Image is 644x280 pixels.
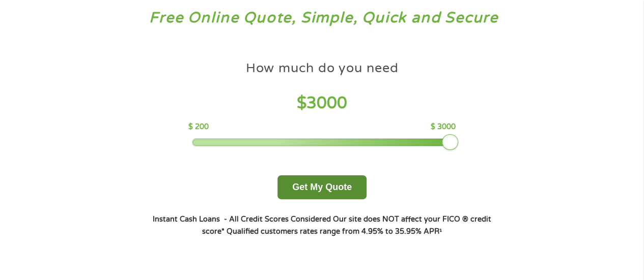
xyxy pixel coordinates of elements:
span: 3000 [306,94,347,113]
h4: How much do you need [246,60,399,77]
button: Get My Quote [277,175,367,199]
p: $ 200 [188,121,209,133]
h4: $ [188,93,456,114]
p: $ 3000 [431,121,456,133]
strong: Our site does NOT affect your FICO ® credit score* [202,215,491,236]
h3: Free Online Quote, Simple, Quick and Secure [30,9,615,27]
strong: Qualified customers rates range from 4.95% to 35.95% APR¹ [227,227,442,236]
strong: Instant Cash Loans - All Credit Scores Considered [153,215,331,224]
